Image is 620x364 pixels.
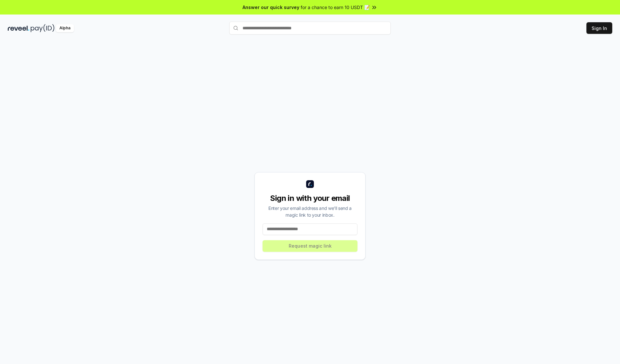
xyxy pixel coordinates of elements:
img: logo_small [306,180,314,188]
div: Sign in with your email [263,193,357,203]
div: Enter your email address and we’ll send a magic link to your inbox. [263,205,357,218]
img: reveel_dark [8,24,29,32]
img: pay_id [31,24,55,32]
div: Alpha [56,24,74,32]
button: Sign In [586,22,612,34]
span: Answer our quick survey [243,4,299,11]
span: for a chance to earn 10 USDT 📝 [301,4,370,11]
